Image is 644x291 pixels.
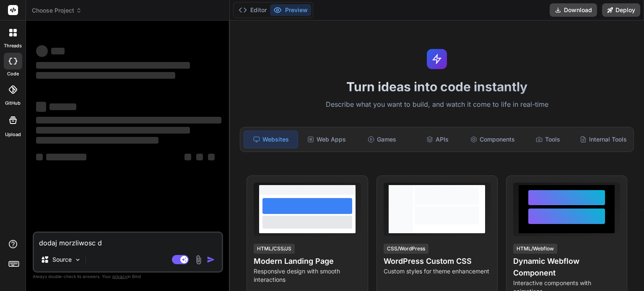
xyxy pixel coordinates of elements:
[7,70,19,77] label: code
[254,267,361,284] p: Responsive design with smooth interactions
[33,273,223,281] p: Always double-check its answers. Your in Bind
[513,244,557,254] div: HTML/Webflow
[244,131,298,148] div: Websites
[410,131,464,148] div: APIs
[194,255,203,265] img: attachment
[49,103,76,110] span: ‌
[36,117,221,124] span: ‌
[184,154,191,160] span: ‌
[36,127,190,134] span: ‌
[355,131,409,148] div: Games
[36,137,158,144] span: ‌
[196,154,203,160] span: ‌
[254,244,295,254] div: HTML/CSS/JS
[235,99,639,110] p: Describe what you want to build, and watch it come to life in real-time
[235,4,270,16] button: Editor
[5,100,21,107] label: GitHub
[254,255,361,267] h4: Modern Landing Page
[235,79,639,94] h1: Turn ideas into code instantly
[36,102,46,112] span: ‌
[602,3,640,17] button: Deploy
[521,131,575,148] div: Tools
[36,154,43,160] span: ‌
[51,48,65,54] span: ‌
[550,3,597,17] button: Download
[36,62,190,69] span: ‌
[74,256,81,263] img: Pick Models
[4,42,22,49] label: threads
[36,45,48,57] span: ‌
[207,255,215,264] img: icon
[384,255,491,267] h4: WordPress Custom CSS
[5,131,21,138] label: Upload
[32,6,82,15] span: Choose Project
[300,131,353,148] div: Web Apps
[52,255,72,264] p: Source
[270,4,311,16] button: Preview
[36,72,175,79] span: ‌
[384,267,491,276] p: Custom styles for theme enhancement
[576,131,630,148] div: Internal Tools
[208,154,215,160] span: ‌
[513,255,620,279] h4: Dynamic Webflow Component
[466,131,519,148] div: Components
[384,244,428,254] div: CSS/WordPress
[46,154,86,160] span: ‌
[34,233,222,248] textarea: dodaj morzliwosc d
[112,274,127,279] span: privacy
